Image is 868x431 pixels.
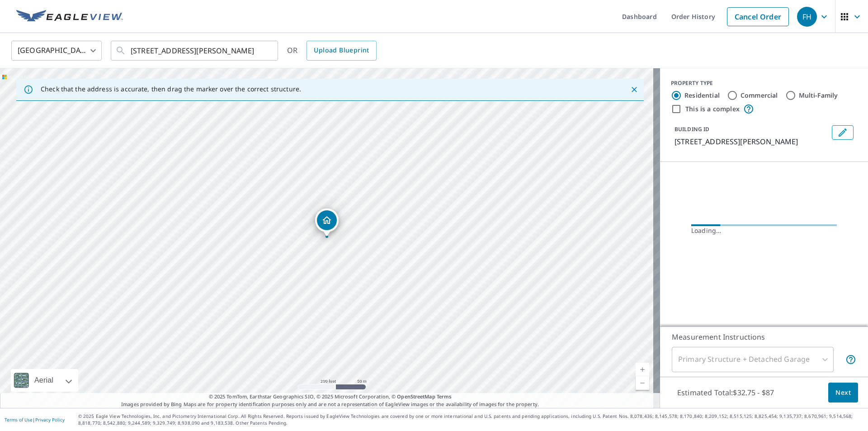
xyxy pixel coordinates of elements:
a: Upload Blueprint [307,41,376,61]
div: Aerial [32,369,56,392]
a: Current Level 17, Zoom In [636,363,649,376]
span: © 2025 TomTom, Earthstar Geographics SIO, © 2025 Microsoft Corporation, © [209,393,452,401]
label: Residential [684,91,720,100]
img: EV Logo [16,10,123,24]
p: [STREET_ADDRESS][PERSON_NAME] [675,136,828,147]
a: OpenStreetMap [397,393,435,400]
div: Loading… [691,226,837,235]
a: Cancel Order [727,7,789,26]
button: Close [628,84,640,95]
div: Primary Structure + Detached Garage [672,347,834,372]
a: Privacy Policy [35,417,65,423]
p: BUILDING ID [675,125,709,133]
p: Estimated Total: $32.75 - $87 [670,383,781,403]
div: FH [797,7,817,27]
a: Current Level 17, Zoom Out [636,376,649,390]
label: Commercial [741,91,778,100]
a: Terms [437,393,452,400]
div: PROPERTY TYPE [671,79,857,87]
div: Dropped pin, building 1, Residential property, 232 SANTANA BAY NW CALGARY AB T3K3N4 [315,208,339,237]
span: Next [835,387,851,398]
p: | [5,417,65,422]
div: [GEOGRAPHIC_DATA] [11,38,102,63]
p: Check that the address is accurate, then drag the marker over the correct structure. [41,85,301,93]
p: Measurement Instructions [672,332,856,342]
div: Aerial [11,369,78,392]
label: This is a complex [685,104,740,114]
button: Edit building 1 [832,125,854,140]
p: © 2025 Eagle View Technologies, Inc. and Pictometry International Corp. All Rights Reserved. Repo... [78,413,863,426]
input: Search by address or latitude-longitude [131,38,259,63]
a: Terms of Use [5,417,33,423]
label: Multi-Family [799,91,838,100]
span: Upload Blueprint [314,45,369,56]
button: Next [828,383,858,403]
div: OR [287,41,377,61]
